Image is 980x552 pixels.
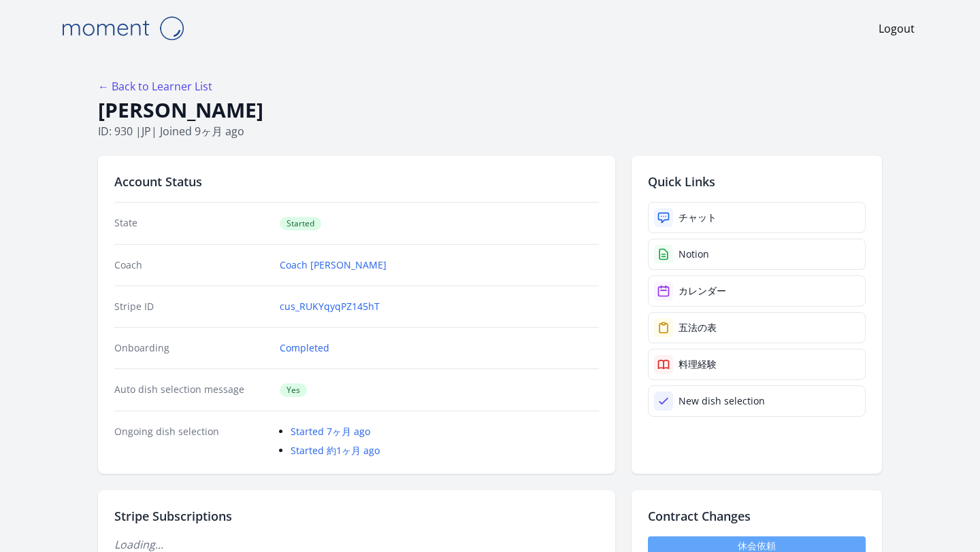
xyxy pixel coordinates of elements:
a: チャット [648,202,866,233]
h2: Account Status [114,172,599,191]
dt: Coach [114,258,269,272]
a: 料理経験 [648,349,866,380]
a: ← Back to Learner List [98,79,212,94]
a: Completed [280,341,329,355]
div: 五法の表 [679,321,717,334]
span: Yes [280,383,307,397]
h2: Quick Links [648,172,866,191]
dt: Auto dish selection message [114,383,269,397]
a: Notion [648,239,866,270]
dt: Onboarding [114,341,269,355]
h2: Contract Changes [648,506,866,525]
a: New dish selection [648,385,866,417]
a: Started 7ヶ月 ago [291,425,370,438]
h1: [PERSON_NAME] [98,97,882,123]
span: Started [280,217,321,230]
a: cus_RUKYqyqPZ145hT [280,300,380,313]
dt: Stripe ID [114,300,269,313]
a: Started 約1ヶ月 ago [291,444,380,457]
div: New dish selection [679,394,765,408]
h2: Stripe Subscriptions [114,506,599,525]
a: Coach [PERSON_NAME] [280,258,387,272]
div: Notion [679,247,709,261]
div: チャット [679,211,717,224]
div: 料理経験 [679,358,717,371]
dt: Ongoing dish selection [114,425,269,458]
span: jp [142,124,151,139]
a: Logout [879,20,915,37]
img: Moment [54,11,191,46]
p: ID: 930 | | Joined 9ヶ月 ago [98,123,882,139]
a: カレンダー [648,275,866,307]
div: カレンダー [679,284,726,298]
a: 五法の表 [648,312,866,343]
dt: State [114,216,269,230]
